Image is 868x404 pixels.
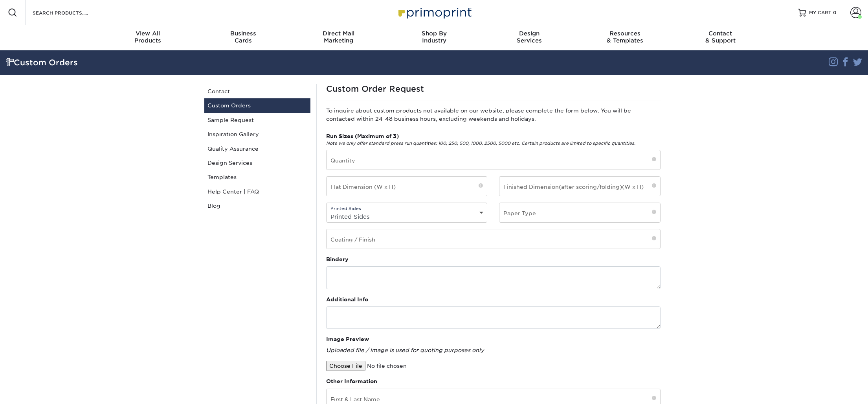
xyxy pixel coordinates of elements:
[204,170,310,184] a: Templates
[204,184,310,199] a: Help Center | FAQ
[291,30,386,44] div: Marketing
[100,25,196,50] a: View AllProducts
[204,113,310,127] a: Sample Request
[326,107,661,123] p: To inquire about custom products not available on our website, please complete the form below. Yo...
[577,30,673,44] div: & Templates
[326,84,661,94] h1: Custom Order Request
[326,296,368,303] strong: Additional Info
[577,30,673,37] span: Resources
[100,30,196,44] div: Products
[833,10,837,15] span: 0
[204,98,310,113] a: Custom Orders
[326,141,635,146] em: Note we only offer standard press run quantities: 100, 250, 500, 1000, 2500, 5000 etc. Certain pr...
[195,30,291,37] span: Business
[326,336,369,342] strong: Image Preview
[482,30,577,37] span: Design
[204,156,310,170] a: Design Services
[673,30,768,44] div: & Support
[291,30,386,37] span: Direct Mail
[326,347,484,353] em: Uploaded file / image is used for quoting purposes only
[386,25,482,50] a: Shop ByIndustry
[673,25,768,50] a: Contact& Support
[395,4,473,21] img: Primoprint
[577,25,673,50] a: Resources& Templates
[673,30,768,37] span: Contact
[326,133,399,139] strong: Run Sizes (Maximum of 3)
[326,256,349,262] strong: Bindery
[204,142,310,156] a: Quality Assurance
[195,25,291,50] a: BusinessCards
[291,25,386,50] a: Direct MailMarketing
[204,127,310,141] a: Inspiration Gallery
[482,25,577,50] a: DesignServices
[100,30,196,37] span: View All
[482,30,577,44] div: Services
[32,8,108,17] input: SEARCH PRODUCTS.....
[204,84,310,98] a: Contact
[386,30,482,44] div: Industry
[204,199,310,213] a: Blog
[195,30,291,44] div: Cards
[809,9,831,16] span: MY CART
[386,30,482,37] span: Shop By
[326,378,377,384] strong: Other Information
